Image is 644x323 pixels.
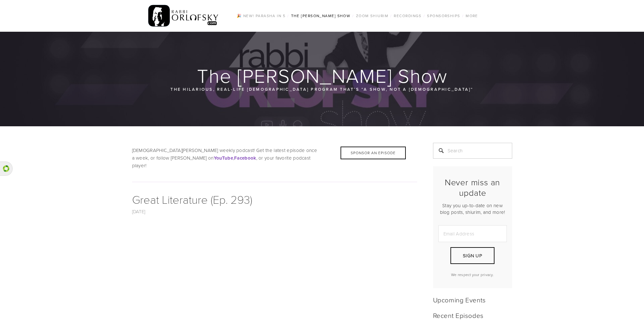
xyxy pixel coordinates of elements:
a: The [PERSON_NAME] Show [289,12,353,20]
span: / [390,13,392,18]
a: Recordings [392,12,423,20]
span: / [424,13,425,18]
p: The hilarious, real-life [DEMOGRAPHIC_DATA] program that’s “a show, not a [DEMOGRAPHIC_DATA]“ [170,86,474,93]
h2: Recent Episodes [433,311,512,319]
p: [DEMOGRAPHIC_DATA][PERSON_NAME] weekly podcast! Get the latest episode once a week, or follow [PE... [132,147,417,169]
a: Great Literature (Ep. 293) [132,191,252,207]
img: RabbiOrlofsky.com [148,3,219,28]
a: Facebook [234,155,256,161]
button: Sign Up [450,247,494,264]
span: / [352,13,354,18]
a: YouTube [214,155,233,161]
span: Sign Up [463,252,482,259]
span: / [462,13,464,18]
h2: Upcoming Events [433,296,512,304]
input: Search [433,143,512,159]
span: / [287,13,289,18]
a: 🎉 NEW! Parasha in 5 [235,12,287,20]
a: Sponsorships [425,12,462,20]
h1: The [PERSON_NAME] Show [132,65,513,86]
h2: Never miss an update [438,177,507,198]
a: [DATE] [132,208,145,215]
div: Sponsor an Episode [341,147,406,159]
a: Zoom Shiurim [354,12,390,20]
p: We respect your privacy. [438,272,507,277]
p: Stay you up-to-date on new blog posts, shiurim, and more! [438,202,507,215]
a: More [464,12,480,20]
input: Email Address [438,225,507,242]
